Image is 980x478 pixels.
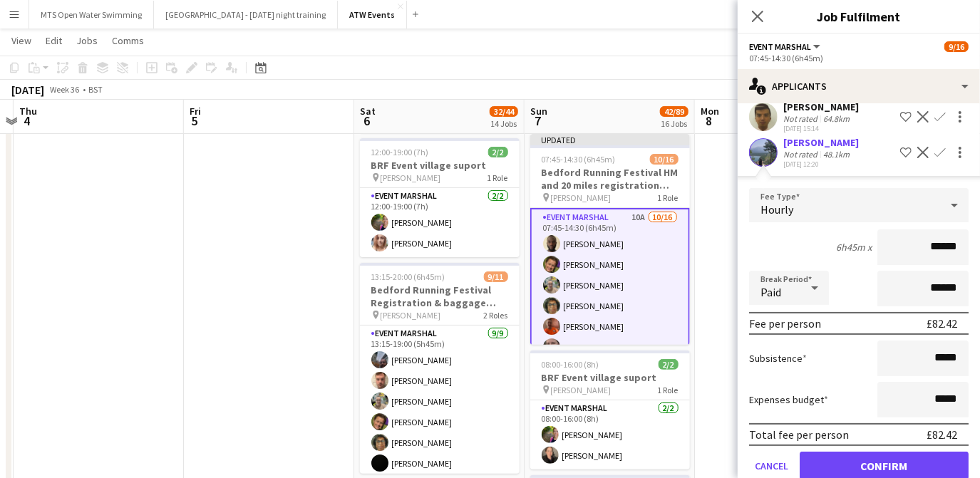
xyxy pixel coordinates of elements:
div: Total fee per person [749,427,849,442]
div: Fee per person [749,316,821,331]
span: Mon [701,105,719,118]
span: 9/11 [484,271,508,282]
span: 08:00-16:00 (8h) [542,359,599,370]
span: Hourly [760,202,793,217]
label: Subsistence [749,352,807,365]
span: 13:15-20:00 (6h45m) [371,271,445,282]
div: £82.42 [927,316,957,331]
app-job-card: 12:00-19:00 (7h)2/2BRF Event village suport [PERSON_NAME]1 RoleEvent Marshal2/212:00-19:00 (7h)[P... [360,138,520,257]
span: Comms [112,34,144,47]
span: 1 Role [488,172,508,183]
span: [PERSON_NAME] [381,172,441,183]
button: Event Marshal [749,41,822,52]
div: 48.1km [820,149,852,160]
div: [PERSON_NAME] [783,136,859,149]
div: 16 Jobs [661,118,688,129]
div: Not rated [783,113,820,124]
div: [PERSON_NAME] [783,100,859,113]
span: Thu [19,105,37,118]
div: [DATE] [11,83,44,97]
span: [PERSON_NAME] [551,192,612,203]
span: 1 Role [658,192,679,203]
div: Not rated [783,149,820,160]
span: 2/2 [488,147,508,157]
span: 1 Role [658,385,679,395]
label: Expenses budget [749,393,828,406]
app-card-role: Event Marshal2/208:00-16:00 (8h)[PERSON_NAME][PERSON_NAME] [530,400,690,469]
span: 10/16 [650,154,679,165]
a: Comms [106,31,150,50]
span: Jobs [76,34,98,47]
div: 6h45m x [836,241,872,254]
div: 14 Jobs [490,118,517,129]
span: 2/2 [659,359,679,370]
span: Sat [360,105,376,118]
span: Paid [760,285,781,299]
span: 5 [187,113,201,129]
span: Sun [530,105,547,118]
span: Fri [190,105,201,118]
span: 32/44 [490,106,518,117]
span: Edit [46,34,62,47]
a: View [6,31,37,50]
h3: Bedford Running Festival Registration & baggage marshal [360,284,520,309]
span: [PERSON_NAME] [381,310,441,321]
div: Updated [530,134,690,145]
app-job-card: 08:00-16:00 (8h)2/2BRF Event village suport [PERSON_NAME]1 RoleEvent Marshal2/208:00-16:00 (8h)[P... [530,350,690,469]
app-job-card: 13:15-20:00 (6h45m)9/11Bedford Running Festival Registration & baggage marshal [PERSON_NAME]2 Rol... [360,263,520,474]
span: 2 Roles [484,310,508,321]
span: 07:45-14:30 (6h45m) [542,154,616,165]
div: £82.42 [927,427,957,442]
span: View [11,34,31,47]
button: MTS Open Water Swimming [29,1,154,28]
button: [GEOGRAPHIC_DATA] - [DATE] night training [154,1,338,28]
div: BST [88,84,103,95]
span: 7 [528,113,547,129]
a: Edit [40,31,68,50]
span: 42/89 [660,106,688,117]
span: 6 [358,113,376,129]
h3: Job Fulfilment [738,7,980,26]
span: [PERSON_NAME] [551,385,612,395]
span: 9/16 [944,41,969,52]
app-job-card: Updated07:45-14:30 (6h45m)10/16Bedford Running Festival HM and 20 miles registration baggagge and... [530,134,690,345]
h3: BRF Event village suport [360,159,520,172]
span: Week 36 [47,84,83,95]
h3: BRF Event village suport [530,371,690,384]
div: 64.8km [820,113,852,124]
h3: Bedford Running Festival HM and 20 miles registration baggagge and t- shirts [530,166,690,192]
span: 4 [17,113,37,129]
button: ATW Events [338,1,407,28]
span: 12:00-19:00 (7h) [371,147,429,157]
span: Event Marshal [749,41,811,52]
div: 07:45-14:30 (6h45m) [749,53,969,63]
div: Applicants [738,69,980,103]
a: Jobs [71,31,103,50]
div: [DATE] 15:14 [783,124,859,133]
span: 8 [698,113,719,129]
div: [DATE] 12:20 [783,160,859,169]
app-card-role: Event Marshal2/212:00-19:00 (7h)[PERSON_NAME][PERSON_NAME] [360,188,520,257]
